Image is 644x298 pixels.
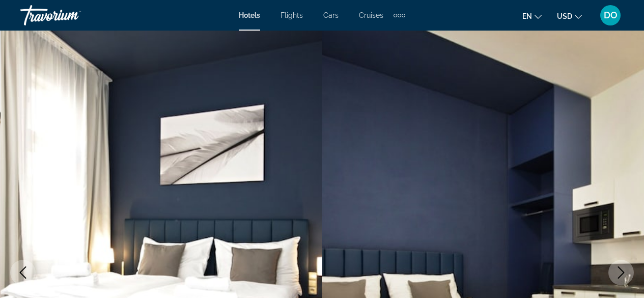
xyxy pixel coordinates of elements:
a: Hotels [239,11,260,19]
a: Flights [281,11,303,19]
button: Change language [522,9,542,23]
button: Extra navigation items [394,7,405,23]
a: Cars [323,11,339,19]
a: Cruises [359,11,383,19]
button: Previous image [10,260,36,285]
span: en [522,12,532,20]
iframe: Кнопка запуска окна обмена сообщениями [603,257,636,290]
button: User Menu [597,5,624,26]
button: Change currency [557,9,582,23]
a: Travorium [20,2,122,29]
span: USD [557,12,572,20]
span: DO [604,10,618,20]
